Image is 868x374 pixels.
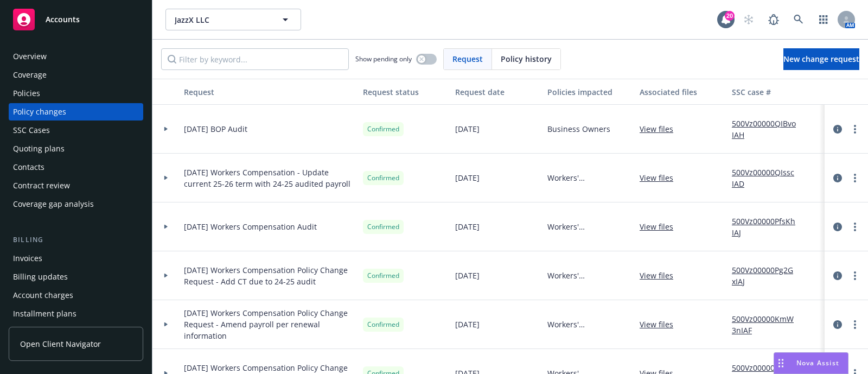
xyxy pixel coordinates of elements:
div: Contacts [13,159,44,176]
button: Request [180,79,359,105]
a: more [848,269,861,282]
div: 20 [725,11,735,21]
div: Coverage [13,66,47,84]
span: Confirmed [367,222,399,232]
div: Overview [13,48,47,65]
a: Accounts [9,4,143,35]
span: Workers' Compensation [547,221,631,232]
a: 500Vz00000Pg2GxIAJ [732,264,805,287]
a: circleInformation [831,123,844,136]
a: circleInformation [831,220,844,233]
a: Invoices [9,250,143,267]
a: View files [640,221,682,232]
a: Policies [9,85,143,102]
a: 500Vz00000QIsscIAD [732,167,805,189]
a: Policy changes [9,103,143,121]
button: Nova Assist [774,352,848,374]
div: Billing updates [13,268,68,286]
span: Show pending only [355,54,412,64]
button: Request status [359,79,451,105]
span: JazzX LLC [175,14,269,26]
div: Quoting plans [13,140,65,157]
a: Billing updates [9,268,143,286]
a: Quoting plans [9,140,143,157]
span: Confirmed [367,124,399,134]
div: Invoices [13,250,42,267]
div: Policies [13,85,40,102]
span: Workers' Compensation [547,270,631,281]
a: View files [640,319,682,330]
a: SSC Cases [9,122,143,139]
span: [DATE] [455,221,480,232]
div: Drag to move [774,353,788,373]
div: Contract review [13,177,70,194]
div: Request [184,86,354,98]
a: New change request [783,48,859,70]
a: Report a Bug [763,9,784,30]
span: Confirmed [367,320,399,329]
button: SSC case # [727,79,809,105]
span: New change request [783,54,859,64]
span: Accounts [46,15,80,24]
button: Request date [451,79,543,105]
button: JazzX LLC [165,9,301,30]
a: Coverage gap analysis [9,195,143,213]
a: Installment plans [9,305,143,322]
div: Associated files [640,86,723,98]
a: circleInformation [831,318,844,331]
div: Toggle Row Expanded [152,154,180,202]
input: Filter by keyword... [161,48,349,70]
span: Business Owners [547,123,610,135]
div: Account charges [13,287,73,304]
a: Start snowing [738,9,759,30]
button: Policies impacted [543,79,635,105]
a: Overview [9,48,143,65]
div: Request date [455,86,539,98]
a: circleInformation [831,172,844,185]
div: Toggle Row Expanded [152,300,180,349]
div: Toggle Row Expanded [152,202,180,251]
span: Request [452,53,483,65]
div: Policy changes [13,103,66,121]
span: [DATE] Workers Compensation - Update current 25-26 term with 24-25 audited payroll [184,167,354,189]
div: Toggle Row Expanded [152,251,180,300]
a: 500Vz00000KmW3nIAF [732,313,805,336]
a: Coverage [9,66,143,84]
span: Workers' Compensation [547,319,631,330]
div: Policies impacted [547,86,631,98]
div: Coverage gap analysis [13,195,94,213]
span: [DATE] [455,123,480,135]
a: more [848,123,861,136]
div: Installment plans [13,305,76,322]
a: View files [640,270,682,281]
a: more [848,220,861,233]
a: Account charges [9,287,143,304]
a: more [848,318,861,331]
span: [DATE] Workers Compensation Policy Change Request - Amend payroll per renewal information [184,307,354,341]
a: Switch app [813,9,834,30]
a: View files [640,172,682,183]
span: [DATE] BOP Audit [184,123,247,135]
span: [DATE] Workers Compensation Policy Change Request - Add CT due to 24-25 audit [184,264,354,287]
button: Associated files [635,79,727,105]
a: View files [640,123,682,135]
div: SSC Cases [13,122,50,139]
a: circleInformation [831,269,844,282]
a: 500Vz00000QIBvoIAH [732,118,805,141]
span: Confirmed [367,271,399,281]
a: Contacts [9,159,143,176]
div: SSC case # [732,86,805,98]
a: Contract review [9,177,143,194]
a: 500Vz00000PfsKhIAJ [732,215,805,238]
span: Open Client Navigator [20,338,101,350]
span: [DATE] [455,319,480,330]
span: [DATE] [455,270,480,281]
span: [DATE] [455,172,480,183]
span: Workers' Compensation [547,172,631,183]
div: Toggle Row Expanded [152,105,180,154]
a: more [848,172,861,185]
span: Policy history [501,53,552,65]
span: Nova Assist [796,358,839,367]
span: Confirmed [367,173,399,183]
div: Request status [363,86,446,98]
